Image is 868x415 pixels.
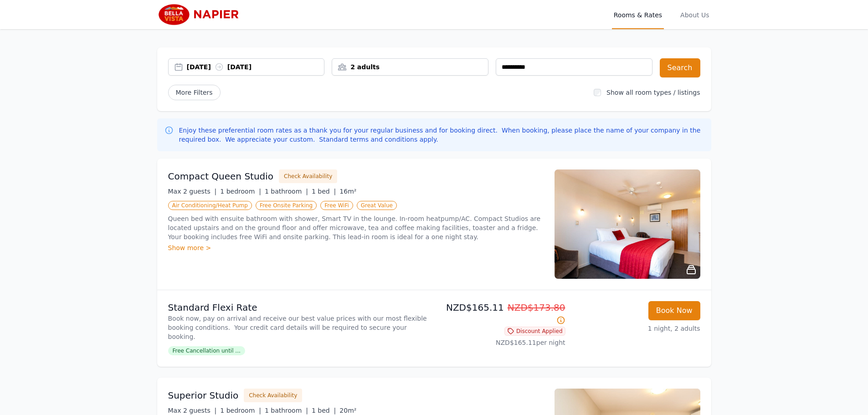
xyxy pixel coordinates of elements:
[168,301,431,314] p: Standard Flexi Rate
[357,201,397,210] span: Great Value
[332,62,488,72] div: 2 adults
[573,324,700,333] p: 1 night, 2 adults
[339,407,356,414] span: 20m²
[187,62,324,72] div: [DATE] [DATE]
[279,169,337,183] button: Check Availability
[660,58,700,77] button: Search
[168,407,217,414] span: Max 2 guests |
[256,201,317,210] span: Free Onsite Parking
[157,4,245,26] img: Bella Vista Napier
[312,407,336,414] span: 1 bed |
[168,85,221,100] span: More Filters
[168,243,544,252] div: Show more >
[438,338,565,347] p: NZD$165.11 per night
[265,407,308,414] span: 1 bathroom |
[265,188,308,195] span: 1 bathroom |
[168,214,544,241] p: Queen bed with ensuite bathroom with shower, Smart TV in the lounge. In-room heatpump/AC. Compact...
[606,89,700,96] label: Show all room types / listings
[648,301,700,320] button: Book Now
[179,126,704,144] p: Enjoy these preferential room rates as a thank you for your regular business and for booking dire...
[168,389,239,402] h3: Superior Studio
[244,389,302,402] button: Check Availability
[312,188,336,195] span: 1 bed |
[508,302,565,313] span: NZD$173.80
[320,201,353,210] span: Free WiFi
[220,188,261,195] span: 1 bedroom |
[339,188,356,195] span: 16m²
[438,301,565,327] p: NZD$165.11
[168,201,252,210] span: Air Conditioning/Heat Pump
[168,346,245,355] span: Free Cancellation until ...
[168,314,431,341] p: Book now, pay on arrival and receive our best value prices with our most flexible booking conditi...
[504,327,565,336] span: Discount Applied
[220,407,261,414] span: 1 bedroom |
[168,170,274,183] h3: Compact Queen Studio
[168,188,217,195] span: Max 2 guests |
